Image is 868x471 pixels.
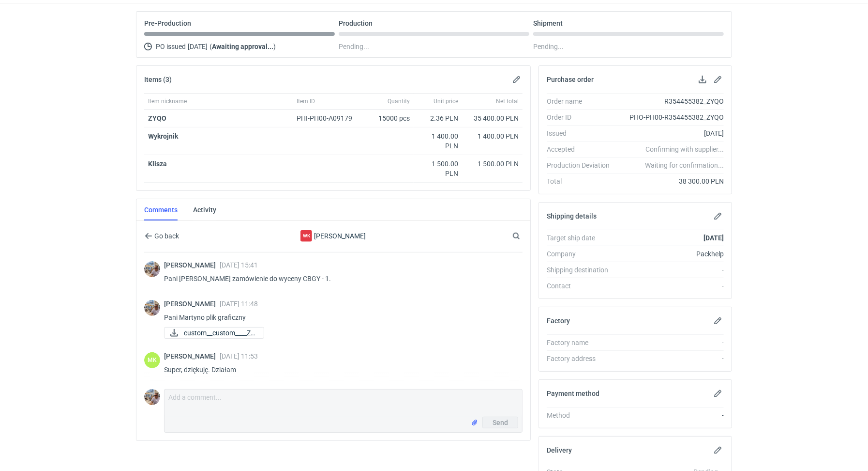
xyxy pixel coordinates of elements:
figcaption: WK [300,230,312,242]
div: PHO-PH00-R354455382_ZYQO [617,112,724,122]
span: [PERSON_NAME] [164,300,220,308]
div: - [617,265,724,275]
div: Total [547,176,617,186]
div: 2.36 PLN [418,113,458,123]
p: Production [339,19,373,27]
div: Company [547,249,617,259]
div: 1 500.00 PLN [466,159,519,169]
span: [PERSON_NAME] [164,352,220,360]
div: PHI-PH00-A09179 [297,113,361,123]
strong: Awaiting approval... [212,43,273,50]
a: custom__custom____ZY... [164,327,264,339]
p: Pre-Production [144,19,191,27]
button: Edit delivery details [712,444,724,456]
button: Send [482,417,518,428]
div: 35 400.00 PLN [466,113,519,123]
button: Edit items [511,74,523,85]
div: [DATE] [617,128,724,138]
div: 1 500.00 PLN [418,159,458,178]
button: Edit factory details [712,315,724,327]
div: 1 400.00 PLN [466,131,519,141]
div: 1 400.00 PLN [418,131,458,151]
span: [DATE] 15:41 [220,261,258,269]
span: Item nickname [148,97,187,105]
em: Waiting for confirmation... [645,160,724,170]
span: Pending... [339,41,369,52]
button: Go back [144,230,180,242]
h2: Items (3) [144,76,172,83]
span: Quantity [388,97,410,105]
div: Order name [547,96,617,106]
div: Issued [547,128,617,138]
div: 38 300.00 PLN [617,176,724,186]
div: PO issued [144,41,335,52]
button: Edit purchase order [712,74,724,85]
div: Werner Kenkel [300,230,312,242]
button: Edit payment method [712,388,724,399]
p: Pani Martyno plik graficzny [164,312,515,323]
div: Packhelp [617,249,724,259]
span: Send [493,419,508,426]
em: Confirming with supplier... [645,145,724,153]
span: [DATE] 11:48 [220,300,258,308]
strong: [DATE] [703,234,724,242]
span: [PERSON_NAME] [164,261,220,269]
h2: Purchase order [547,76,594,83]
strong: Klisza [148,160,167,168]
button: Download PO [697,74,708,85]
p: Shipment [533,19,563,27]
div: Method [547,410,617,420]
a: Activity [193,199,216,220]
div: Martyna Kasperska [144,352,160,368]
div: - [617,281,724,291]
span: [DATE] 11:53 [220,352,258,360]
a: ZYQO [148,114,166,122]
figcaption: MK [144,352,160,368]
p: Pani [PERSON_NAME] zamówienie do wyceny CBGY - 1. [164,273,515,284]
div: Contact [547,281,617,291]
div: R354455382_ZYQO [617,96,724,106]
div: Accepted [547,144,617,154]
div: Shipping destination [547,265,617,275]
div: [PERSON_NAME] [254,230,413,242]
span: [DATE] [188,41,208,52]
span: ( [210,43,212,50]
div: - [617,410,724,420]
span: Unit price [434,97,458,105]
span: Go back [152,233,179,239]
button: Edit shipping details [712,210,724,222]
div: - [617,338,724,347]
div: Target ship date [547,233,617,243]
p: Super, dziękuję. Działam [164,364,515,376]
h2: Shipping details [547,212,597,220]
div: Order ID [547,112,617,122]
span: Net total [496,97,519,105]
span: Item ID [297,97,315,105]
h2: Payment method [547,390,599,397]
img: Michał Palasek [144,389,160,405]
a: Comments [144,199,178,220]
div: custom__custom____ZYQO__d0__oR354455382__outside__v2.pdf [164,327,261,339]
div: 15000 pcs [365,110,414,127]
div: Pending... [533,41,724,52]
div: Production Deviation [547,160,617,170]
input: Search [510,230,541,242]
img: Michał Palasek [144,261,160,277]
img: Michał Palasek [144,300,160,316]
div: Factory address [547,354,617,363]
h2: Delivery [547,446,572,454]
div: - [617,354,724,363]
span: custom__custom____ZY... [184,328,256,338]
strong: Wykrojnik [148,132,178,140]
span: ) [273,43,276,50]
h2: Factory [547,317,570,325]
div: Factory name [547,338,617,347]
